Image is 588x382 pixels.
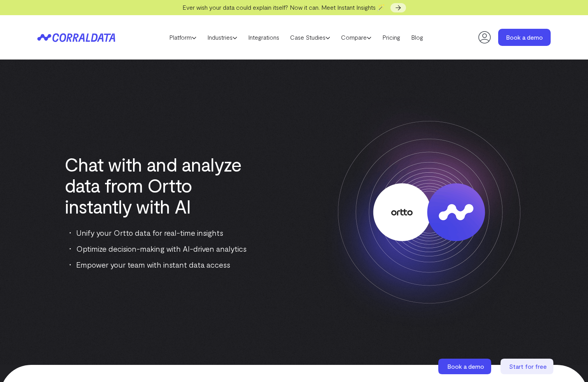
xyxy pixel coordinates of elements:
[377,32,406,43] a: Pricing
[285,32,336,43] a: Case Studies
[65,154,253,217] h1: Chat with and analyze data from Ortto instantly with AI
[202,32,243,43] a: Industries
[498,29,551,46] a: Book a demo
[406,32,429,43] a: Blog
[509,363,547,370] span: Start for free
[336,32,377,43] a: Compare
[70,242,253,255] li: Optimize decision-making with AI-driven analytics
[438,359,493,374] a: Book a demo
[70,258,253,271] li: Empower your team with instant data access
[500,359,555,374] a: Start for free
[447,363,484,370] span: Book a demo
[182,4,385,11] span: Ever wish your data could explain itself? Now it can. Meet Instant Insights 🪄
[164,32,202,43] a: Platform
[70,226,253,239] li: Unify your Ortto data for real-time insights
[243,32,285,43] a: Integrations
